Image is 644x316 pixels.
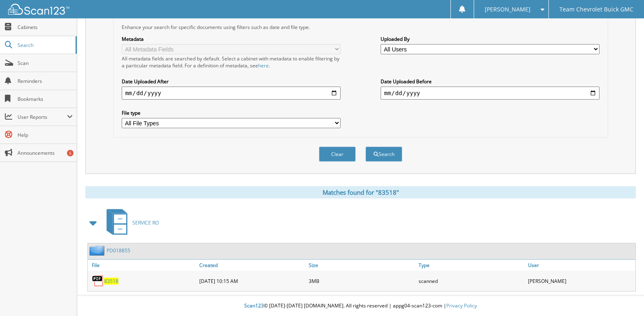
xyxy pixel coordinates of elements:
[417,273,526,289] div: scanned
[8,4,69,15] img: scan123-logo-white.svg
[417,260,526,271] a: Type
[381,78,599,85] label: Date Uploaded Before
[67,150,74,156] div: 5
[77,296,644,316] div: © [DATE]-[DATE] [DOMAIN_NAME]. All rights reserved | appg04-scan123-com |
[258,62,269,69] a: here
[104,278,118,285] a: 83518
[18,78,73,85] span: Reminders
[118,24,603,31] div: Enhance your search for specific documents using filters such as date and file type.
[18,113,67,120] span: User Reports
[446,302,477,309] a: Privacy Policy
[319,147,356,162] button: Clear
[244,302,264,309] span: Scan123
[559,7,633,12] span: Team Chevrolet Buick GMC
[85,186,636,198] div: Matches found for "83518"
[18,149,73,156] span: Announcements
[122,55,340,69] div: All metadata fields are searched by default. Select a cabinet with metadata to enable filtering b...
[122,87,340,100] input: start
[18,24,73,31] span: Cabinets
[122,78,340,85] label: Date Uploaded After
[485,7,530,12] span: [PERSON_NAME]
[365,147,402,162] button: Search
[88,260,197,271] a: File
[526,273,635,289] div: [PERSON_NAME]
[18,60,73,67] span: Scan
[92,275,104,287] img: PDF.png
[122,36,340,42] label: Metadata
[18,96,73,102] span: Bookmarks
[122,109,340,116] label: File type
[197,260,307,271] a: Created
[307,260,416,271] a: Size
[307,273,416,289] div: 3MB
[18,131,73,138] span: Help
[132,219,159,226] span: SERVICE RO
[102,207,159,239] a: SERVICE RO
[526,260,635,271] a: User
[381,87,599,100] input: end
[18,42,71,49] span: Search
[107,247,130,254] a: PD018855
[89,245,107,256] img: folder2.png
[197,273,307,289] div: [DATE] 10:15 AM
[381,36,599,42] label: Uploaded By
[603,277,644,316] iframe: Chat Widget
